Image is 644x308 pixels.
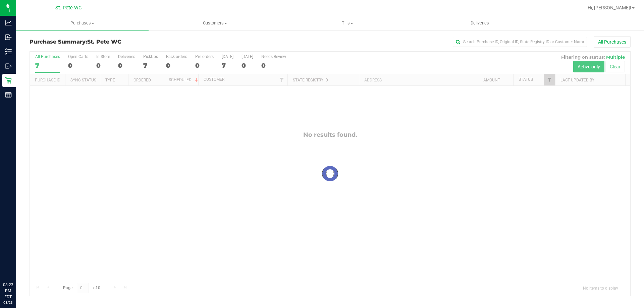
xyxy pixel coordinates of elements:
h3: Purchase Summary: [30,39,230,45]
inline-svg: Inventory [5,48,12,55]
p: 08/23 [3,300,13,305]
span: Purchases [16,20,149,26]
inline-svg: Retail [5,77,12,84]
span: St. Pete WC [87,39,121,45]
a: Tills [281,16,414,30]
span: Deliveries [462,20,498,26]
span: Hi, [PERSON_NAME]! [588,5,631,10]
a: Deliveries [414,16,546,30]
inline-svg: Analytics [5,19,12,26]
inline-svg: Reports [5,91,12,98]
inline-svg: Inbound [5,34,12,41]
input: Search Purchase ID, Original ID, State Registry ID or Customer Name... [453,37,587,47]
span: Customers [149,20,281,26]
a: Purchases [16,16,149,30]
span: St. Pete WC [55,5,82,11]
p: 08:23 PM EDT [3,282,13,300]
iframe: Resource center [7,254,27,274]
button: All Purchases [594,36,631,48]
span: Tills [281,20,413,26]
a: Customers [149,16,281,30]
inline-svg: Outbound [5,63,12,69]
